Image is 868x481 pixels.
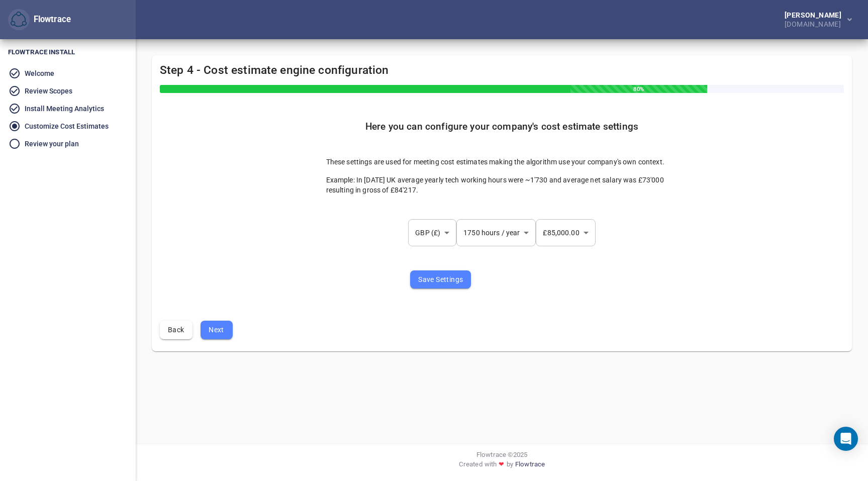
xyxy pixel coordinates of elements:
[410,270,471,289] button: Save Settings
[408,219,456,246] div: GBP (£)
[476,450,527,459] span: Flowtrace © 2025
[160,63,844,93] h4: Step 4 - Cost estimate engine configuration
[209,324,225,336] span: Next
[8,9,30,31] button: Flowtrace
[515,459,545,473] a: Flowtrace
[834,427,858,451] div: Open Intercom Messenger
[11,12,27,28] img: Flowtrace
[418,273,463,286] span: Save Settings
[160,321,192,339] button: Back
[30,14,71,26] div: Flowtrace
[785,19,845,28] div: [DOMAIN_NAME]
[326,175,678,195] p: Example: In [DATE] UK average yearly tech working hours were ~1'730 and average net salary was £7...
[168,324,184,336] span: Back
[144,459,860,473] div: Created with
[326,157,678,167] p: These settings are used for meeting cost estimates making the algorithm use your company's own co...
[456,219,536,246] div: 1750 hours / year
[201,321,233,339] button: Next
[768,9,860,31] button: [PERSON_NAME][DOMAIN_NAME]
[570,85,707,93] div: 80%
[536,219,595,246] div: £85,000.00
[507,459,513,473] span: by
[497,459,506,469] span: ❤
[8,9,71,31] div: Flowtrace
[785,12,845,19] div: [PERSON_NAME]
[326,121,678,133] h5: Here you can configure your company's cost estimate settings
